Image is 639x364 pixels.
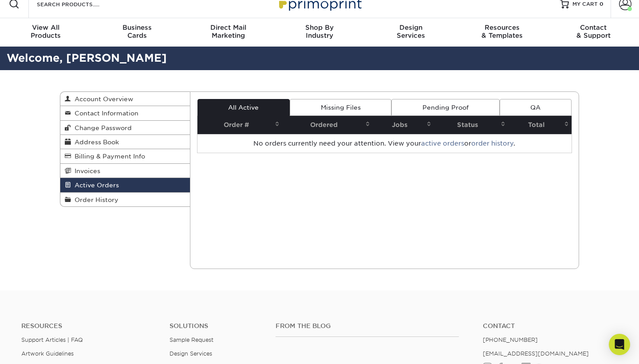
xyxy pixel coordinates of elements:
[60,178,190,192] a: Active Orders
[548,18,639,47] a: Contact& Support
[457,24,548,32] span: Resources
[548,24,639,40] div: & Support
[182,24,274,32] span: Direct Mail
[483,350,589,357] a: [EMAIL_ADDRESS][DOMAIN_NAME]
[60,149,190,163] a: Billing & Payment Info
[471,140,513,147] a: order history
[91,18,183,47] a: BusinessCards
[71,110,138,117] span: Contact Information
[548,24,639,32] span: Contact
[274,24,365,32] span: Shop By
[457,24,548,40] div: & Templates
[71,167,100,174] span: Invoices
[60,193,190,206] a: Order History
[197,134,572,153] td: No orders currently need your attention. View your or .
[600,1,603,7] span: 0
[91,24,183,40] div: Cards
[170,336,213,343] a: Sample Request
[500,99,572,116] a: QA
[276,322,459,330] h4: From the Blog
[365,24,457,40] div: Services
[365,18,457,47] a: DesignServices
[21,322,156,330] h4: Resources
[290,99,391,116] a: Missing Files
[282,116,373,134] th: Ordered
[572,0,598,8] span: MY CART
[91,24,183,32] span: Business
[71,95,133,103] span: Account Overview
[182,24,274,40] div: Marketing
[483,336,538,343] a: [PHONE_NUMBER]
[483,322,618,330] a: Contact
[60,106,190,120] a: Contact Information
[457,18,548,47] a: Resources& Templates
[60,164,190,178] a: Invoices
[421,140,464,147] a: active orders
[182,18,274,47] a: Direct MailMarketing
[274,24,365,40] div: Industry
[2,337,75,361] iframe: Google Customer Reviews
[60,121,190,135] a: Change Password
[365,24,457,32] span: Design
[609,334,630,355] div: Open Intercom Messenger
[197,99,290,116] a: All Active
[391,99,499,116] a: Pending Proof
[197,116,282,134] th: Order #
[60,135,190,149] a: Address Book
[434,116,508,134] th: Status
[71,138,119,146] span: Address Book
[170,322,262,330] h4: Solutions
[373,116,434,134] th: Jobs
[71,182,119,189] span: Active Orders
[71,153,145,160] span: Billing & Payment Info
[60,92,190,106] a: Account Overview
[274,18,365,47] a: Shop ByIndustry
[71,124,132,131] span: Change Password
[508,116,572,134] th: Total
[170,350,212,357] a: Design Services
[71,196,118,203] span: Order History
